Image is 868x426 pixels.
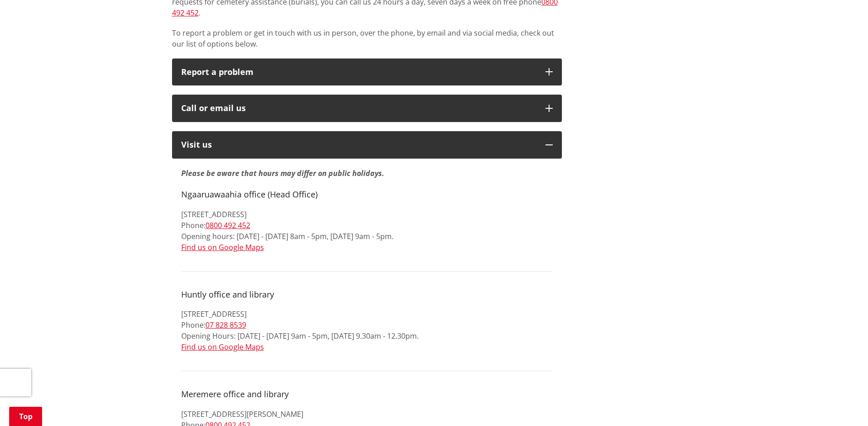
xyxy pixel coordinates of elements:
[181,309,553,352] p: [STREET_ADDRESS] Phone: Opening Hours: [DATE] - [DATE] 9am - 5pm, [DATE] 9.30am - 12.30pm.
[181,68,536,77] p: Report a problem
[181,342,264,352] a: Find us on Google Maps
[181,242,264,252] a: Find us on Google Maps
[172,131,562,159] button: Visit us
[826,388,859,421] iframe: Messenger Launcher
[172,95,562,122] button: Call or email us
[181,168,384,189] strong: Please be aware that hours may differ on public holidays.
[181,389,553,399] h4: Meremere office and library
[181,290,553,300] h4: Huntly office and library
[205,220,250,230] a: 0800 492 452
[9,407,42,426] a: Top
[181,209,553,253] p: [STREET_ADDRESS] Phone: Opening hours: [DATE] - [DATE] 8am - 5pm, [DATE] 9am - 5pm.
[205,320,246,330] a: 07 828 8539
[181,140,536,149] p: Visit us
[172,59,562,86] button: Report a problem
[181,104,536,113] div: Call or email us
[181,190,553,200] h4: Ngaaruawaahia office (Head Office)
[172,27,562,49] p: To report a problem or get in touch with us in person, over the phone, by email and via social me...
